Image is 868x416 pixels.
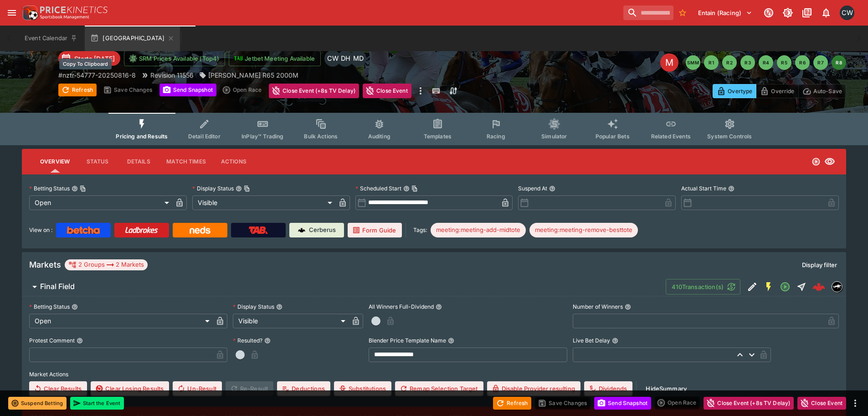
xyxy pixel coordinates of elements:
label: Market Actions [29,368,839,381]
button: Toggle light/dark mode [780,5,796,21]
button: Scheduled StartCopy To Clipboard [403,185,410,192]
p: Display Status [192,184,234,192]
button: R8 [832,55,846,70]
div: Open [29,195,172,210]
p: Override [771,86,794,96]
button: Number of Winners [625,304,631,310]
div: 85ca11a1-b439-4482-bdae-75f72632e30e [812,280,825,293]
button: Display filter [796,258,842,272]
p: Revision 11556 [150,70,194,80]
div: Event type filters [108,113,759,145]
button: Notifications [818,5,834,21]
span: meeting:meeting-remove-besttote [529,226,638,235]
button: Copy To Clipboard [244,185,250,192]
button: Event Calendar [19,26,83,51]
button: Copy To Clipboard [411,185,418,192]
img: Neds [190,226,210,234]
button: Close Event [797,397,846,410]
button: SGM Enabled [760,279,777,295]
button: HideSummary [640,381,692,396]
button: Blender Price Template Name [448,337,454,344]
p: All Winners Full-Dividend [369,303,434,311]
span: Simulator [541,133,567,140]
img: logo-cerberus--red.svg [812,280,825,293]
button: R7 [813,55,828,70]
img: Betcha [67,226,100,234]
button: No Bookmarks [675,5,690,20]
p: Resulted? [233,337,262,344]
label: Tags: [413,223,427,237]
button: R3 [740,55,755,70]
button: Open [777,279,793,295]
div: JAMES HARDIE R65 2000M [199,70,298,80]
div: Visible [192,195,335,210]
img: Cerberus [298,226,305,234]
div: Matthew Duncan [350,50,366,67]
button: more [850,398,861,409]
button: Suspend Betting [8,397,67,410]
span: Related Events [651,133,691,140]
button: Clint Wallis [837,3,857,23]
img: PriceKinetics [40,6,108,13]
button: R1 [704,55,719,70]
svg: Visible [824,156,835,167]
button: Refresh [58,84,97,96]
p: Betting Status [29,303,70,311]
nav: pagination navigation [686,55,846,70]
p: Overtype [728,86,752,96]
button: SRM Prices Available (Top4) [124,51,225,66]
button: R6 [795,55,810,70]
button: Send Snapshot [594,397,651,410]
p: [PERSON_NAME] R65 2000M [208,70,298,80]
h6: Final Field [40,282,75,291]
button: Dividends [584,381,632,396]
button: Un-Result [173,381,221,396]
h5: Markets [29,259,61,270]
div: Betting Target: cerberus [529,223,638,237]
div: Start From [713,84,846,98]
p: Actual Start Time [681,184,726,192]
div: Copy To Clipboard [59,58,112,70]
p: Display Status [233,303,274,311]
img: nztr [832,282,842,292]
button: Close Event (+8s TV Delay) [704,397,794,410]
button: Auto-Save [798,84,846,98]
div: nztr [832,281,842,292]
button: Connected to PK [760,5,777,21]
a: Cerberus [289,223,344,237]
button: Final Field [22,278,666,296]
button: Match Times [159,151,213,173]
a: 85ca11a1-b439-4482-bdae-75f72632e30e [810,278,828,296]
button: Disable Provider resulting [487,381,580,396]
button: Remap Selection Target [395,381,483,396]
p: Live Bet Delay [573,337,610,344]
button: Resulted? [264,337,271,344]
button: Status [77,151,118,173]
button: Straight [793,279,810,295]
button: SMM [686,55,700,70]
span: Popular Bets [596,133,630,140]
button: Refresh [493,397,531,410]
svg: Open [812,157,821,166]
button: Substitutions [334,381,391,396]
button: Close Event (+8s TV Delay) [269,84,359,98]
button: Betting Status [72,304,78,310]
span: Templates [424,133,452,140]
button: R5 [777,55,791,70]
button: Start the Event [70,397,124,410]
button: Actions [213,151,254,173]
div: Clint Wallis [840,5,854,20]
span: Detail Editor [188,133,221,140]
button: Betting StatusCopy To Clipboard [72,185,78,192]
img: jetbet-logo.svg [234,54,243,63]
button: Send Snapshot [159,84,216,96]
img: Ladbrokes [125,226,158,234]
a: Form Guide [348,223,402,237]
p: Copy To Clipboard [58,70,136,80]
p: Starts [DATE] [74,54,115,63]
button: Close Event [363,84,411,98]
button: All Winners Full-Dividend [436,304,442,310]
p: Protest Comment [29,337,75,344]
label: View on : [29,223,52,237]
button: R2 [722,55,737,70]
